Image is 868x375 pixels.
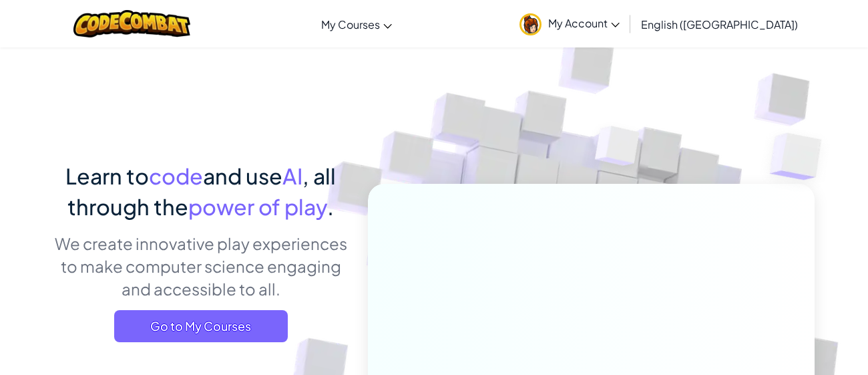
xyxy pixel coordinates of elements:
span: code [149,162,203,189]
span: My Account [548,16,620,30]
span: and use [203,162,282,189]
img: avatar [519,13,541,35]
span: My Courses [321,17,380,31]
a: English ([GEOGRAPHIC_DATA]) [634,6,805,42]
span: English ([GEOGRAPHIC_DATA]) [641,17,798,31]
span: . [327,193,334,220]
img: Overlap cubes [570,100,666,199]
span: Learn to [65,162,149,189]
a: My Account [513,3,626,45]
img: CodeCombat logo [73,10,190,37]
img: Overlap cubes [743,100,859,213]
span: AI [282,162,302,189]
a: Go to My Courses [114,310,288,342]
p: We create innovative play experiences to make computer science engaging and accessible to all. [53,232,348,300]
a: My Courses [314,6,399,42]
span: power of play [188,193,327,220]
